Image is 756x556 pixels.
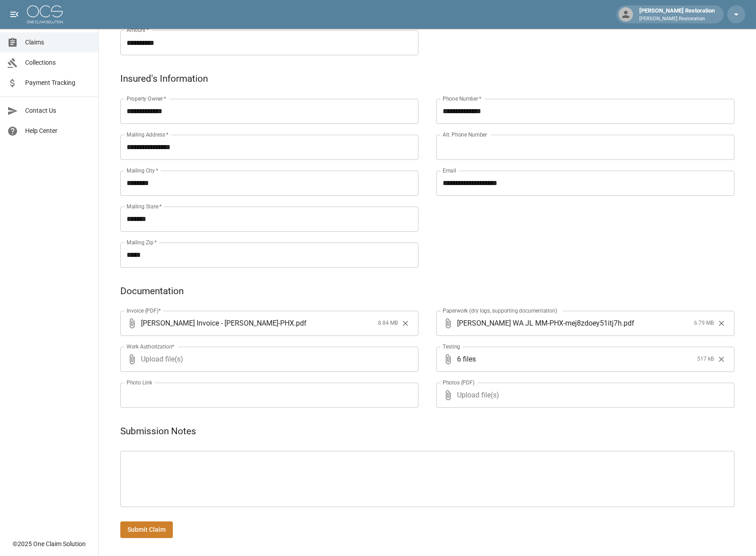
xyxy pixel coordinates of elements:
span: . pdf [622,318,634,328]
div: [PERSON_NAME] Restoration [636,6,718,22]
button: open drawer [5,5,23,23]
span: Collections [25,58,91,67]
label: Mailing Zip [127,238,157,246]
span: Contact Us [25,106,91,115]
span: 6 files [457,347,694,372]
button: Submit Claim [120,521,173,538]
span: 8.84 MB [378,319,398,328]
div: © 2025 One Claim Solution [13,539,86,548]
button: Clear [715,353,728,366]
p: [PERSON_NAME] Restoration [639,15,715,23]
span: Payment Tracking [25,78,91,88]
label: Mailing Address [127,131,168,138]
span: Help Center [25,126,91,136]
label: Testing [443,343,460,350]
span: Upload file(s) [457,383,710,408]
label: Amount [127,26,149,34]
label: Photos (PDF) [443,379,475,386]
img: ocs-logo-white-transparent.png [27,5,63,23]
label: Email [443,167,456,174]
button: Clear [715,317,728,330]
span: 6.79 MB [694,319,714,328]
button: Clear [399,317,412,330]
label: Phone Number [443,95,481,102]
label: Invoice (PDF)* [127,307,161,314]
label: Alt. Phone Number [443,131,487,138]
span: [PERSON_NAME] Invoice - [PERSON_NAME]-PHX [141,318,294,328]
span: [PERSON_NAME] WA JL MM-PHX-mej8zdoey51itj7h [457,318,622,328]
label: Property Owner [127,95,167,102]
label: Work Authorization* [127,343,175,350]
label: Mailing City [127,167,158,174]
label: Mailing State [127,203,162,210]
span: . pdf [294,318,307,328]
label: Paperwork (dry logs, supporting documentation) [443,307,557,314]
label: Photo Link [127,379,152,386]
span: Claims [25,38,91,47]
span: 517 kB [697,355,714,364]
span: Upload file(s) [141,347,394,372]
